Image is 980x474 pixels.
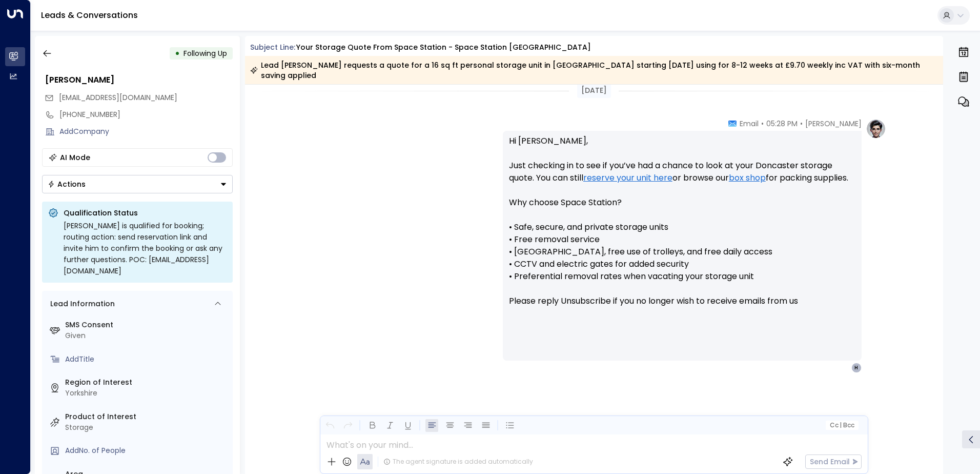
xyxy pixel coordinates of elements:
[175,44,180,63] div: •
[851,363,862,373] div: H
[829,422,854,429] span: Cc Bcc
[65,388,229,399] div: Yorkshire
[59,92,177,103] span: [EMAIL_ADDRESS][DOMAIN_NAME]
[583,172,672,184] a: reserve your unit here
[60,152,90,163] div: AI Mode
[766,118,798,129] span: 05:28 PM
[59,126,233,137] div: AddCompany
[64,208,227,218] p: Qualification Status
[65,411,229,422] label: Product of Interest
[577,83,611,98] div: [DATE]
[65,354,229,365] div: AddTitle
[65,330,229,341] div: Given
[341,419,354,432] button: Redo
[250,60,937,81] div: Lead [PERSON_NAME] requests a quote for a 16 sq ft personal storage unit in [GEOGRAPHIC_DATA] sta...
[183,48,227,58] span: Following Up
[840,422,842,429] span: |
[761,118,764,129] span: •
[59,109,233,120] div: [PHONE_NUMBER]
[805,118,862,129] span: [PERSON_NAME]
[42,175,233,193] div: Button group with a nested menu
[65,320,229,330] label: SMS Consent
[323,419,336,432] button: Undo
[800,118,803,129] span: •
[47,299,115,309] div: Lead Information
[65,377,229,388] label: Region of Interest
[65,445,229,456] div: AddNo. of People
[296,42,591,53] div: Your storage quote from Space Station - Space Station [GEOGRAPHIC_DATA]
[740,118,759,129] span: Email
[825,421,858,430] button: Cc|Bcc
[41,9,138,21] a: Leads & Conversations
[64,220,227,276] div: [PERSON_NAME] is qualified for booking; routing action: send reservation link and invite him to c...
[866,118,886,139] img: profile-logo.png
[250,42,295,52] span: Subject Line:
[48,180,86,189] div: Actions
[42,175,233,193] button: Actions
[383,457,533,466] div: The agent signature is added automatically
[45,74,233,86] div: [PERSON_NAME]
[509,135,855,320] p: Hi [PERSON_NAME], Just checking in to see if you’ve had a chance to look at your Doncaster storag...
[729,172,766,184] a: box shop
[65,422,229,433] div: Storage
[59,92,177,103] span: hodderharley@gmail.com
